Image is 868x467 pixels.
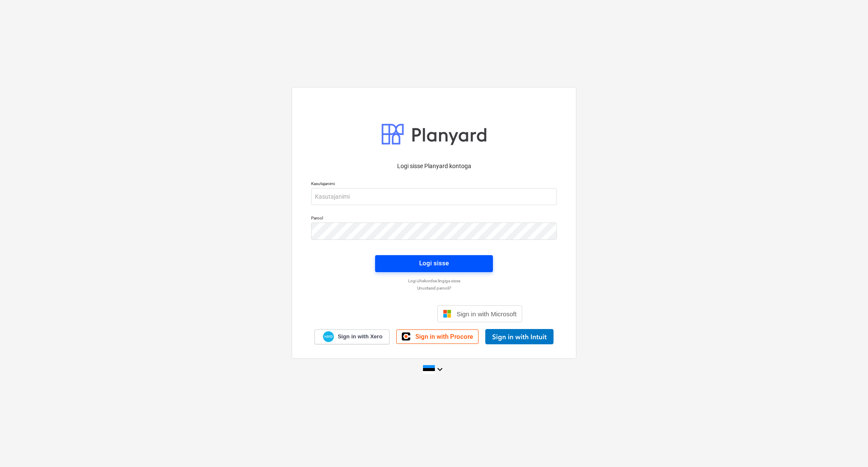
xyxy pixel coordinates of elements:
[456,310,517,318] span: Sign in with Microsoft
[415,333,473,340] span: Sign in with Procore
[314,329,390,344] a: Sign in with Xero
[311,215,557,222] p: Parool
[435,364,445,374] i: keyboard_arrow_down
[311,162,557,171] p: Logi sisse Planyard kontoga
[323,331,334,343] img: Xero logo
[419,258,449,269] div: Logi sisse
[307,285,561,291] a: Unustasid parooli?
[307,278,561,284] a: Logi ühekordse lingiga sisse
[342,304,435,323] iframe: Sign in with Google Button
[311,181,557,188] p: Kasutajanimi
[396,329,479,344] a: Sign in with Procore
[375,255,493,272] button: Logi sisse
[311,188,557,205] input: Kasutajanimi
[338,333,382,340] span: Sign in with Xero
[443,309,451,318] img: Microsoft logo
